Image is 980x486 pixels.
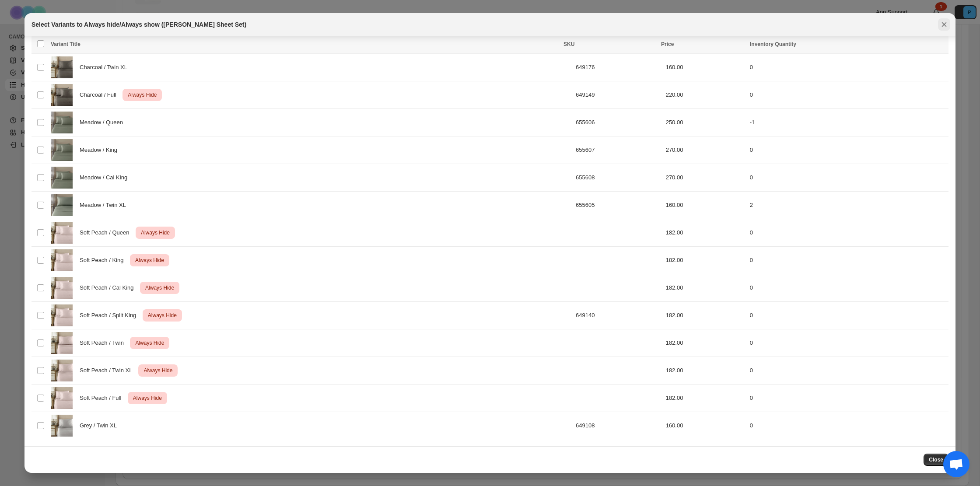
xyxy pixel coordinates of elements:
td: 182.00 [663,247,747,274]
td: 649140 [573,302,663,329]
span: Meadow / King [80,146,122,154]
span: Soft Peach / Split King [80,311,141,320]
span: Inventory Quantity [750,41,796,47]
span: Charcoal / Full [80,91,121,99]
span: Always Hide [133,338,166,348]
span: Variant Title [51,41,80,47]
span: Always Hide [133,255,166,266]
td: 0 [747,357,948,385]
img: sheet-set-softpeach.jpg [51,222,73,244]
td: 655606 [573,109,663,136]
span: Soft Peach / Twin XL [80,366,137,375]
img: sheet-set-softpeach.jpg [51,277,73,299]
img: sheet-set-softpeach.jpg [51,249,73,271]
td: 0 [747,302,948,329]
td: 0 [747,219,948,247]
td: 160.00 [663,412,747,440]
span: Charcoal / Twin XL [80,63,132,72]
td: 182.00 [663,302,747,329]
td: 0 [747,329,948,357]
td: 270.00 [663,136,747,164]
img: twin-sheet-set-grey_30e16d3f-41db-43af-9f0a-ffa6e9491508.jpg [51,415,73,437]
td: 220.00 [663,81,747,109]
td: 0 [747,81,948,109]
span: Soft Peach / King [80,256,128,265]
span: Always Hide [131,393,164,403]
span: Grey / Twin XL [80,421,121,430]
td: 0 [747,274,948,302]
span: Always Hide [143,283,176,293]
img: meadow-twin-ss.png [51,194,73,216]
span: Always Hide [146,310,178,321]
td: 649108 [573,412,663,440]
img: sheet-set-softpeach.jpg [51,387,73,409]
span: Meadow / Cal King [80,173,132,182]
div: Open chat [943,451,969,477]
td: 649149 [573,81,663,109]
span: Always Hide [126,90,158,100]
span: Close [929,456,943,463]
td: 655607 [573,136,663,164]
img: 5X2A7450_8ea93df1-26d9-4616-a5d1-2daae0d252f3.jpg [51,112,73,133]
td: 0 [747,54,948,81]
td: 160.00 [663,192,747,219]
span: Price [661,41,674,47]
td: 649176 [573,54,663,81]
span: Soft Peach / Cal King [80,283,138,292]
td: 182.00 [663,357,747,385]
span: SKU [563,41,574,47]
span: Always Hide [142,365,174,376]
img: sheet-set-softpeach.jpg [51,304,73,326]
td: 0 [747,136,948,164]
td: 655605 [573,192,663,219]
td: 2 [747,192,948,219]
td: 655608 [573,164,663,192]
h2: Select Variants to Always hide/Always show ([PERSON_NAME] Sheet Set) [31,20,246,29]
img: twin-sheet-set-softpeach.jpg [51,332,73,354]
td: 0 [747,247,948,274]
td: 182.00 [663,385,747,412]
img: twin-sheet-set-charcoal.jpg [51,56,73,78]
img: 5X2A7450_8ea93df1-26d9-4616-a5d1-2daae0d252f3.jpg [51,139,73,161]
span: Meadow / Queen [80,118,128,127]
img: twin-sheet-set-softpeach.jpg [51,360,73,381]
span: Meadow / Twin XL [80,201,130,210]
img: sheet-set-charcoal.jpg [51,84,73,106]
span: Soft Peach / Queen [80,228,134,237]
img: 5X2A7450_8ea93df1-26d9-4616-a5d1-2daae0d252f3.jpg [51,167,73,189]
td: 250.00 [663,109,747,136]
td: 0 [747,385,948,412]
span: Soft Peach / Twin [80,339,129,347]
td: 182.00 [663,274,747,302]
td: 182.00 [663,219,747,247]
td: -1 [747,109,948,136]
button: Close [924,454,948,466]
td: 270.00 [663,164,747,192]
td: 160.00 [663,54,747,81]
td: 182.00 [663,329,747,357]
td: 0 [747,412,948,440]
span: Always Hide [139,227,171,238]
span: Soft Peach / Full [80,394,126,402]
button: Close [938,18,950,31]
td: 0 [747,164,948,192]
